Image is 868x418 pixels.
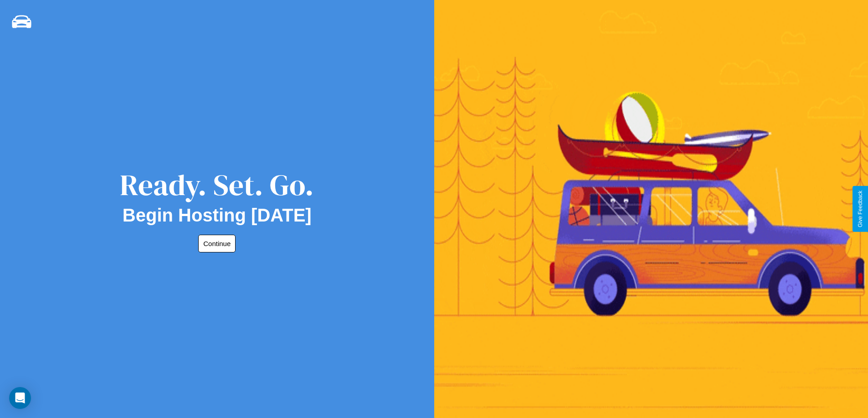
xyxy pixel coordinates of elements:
h2: Begin Hosting [DATE] [123,205,312,226]
button: Continue [198,235,236,252]
div: Open Intercom Messenger [9,387,31,409]
div: Ready. Set. Go. [120,165,314,205]
div: Give Feedback [857,191,863,227]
